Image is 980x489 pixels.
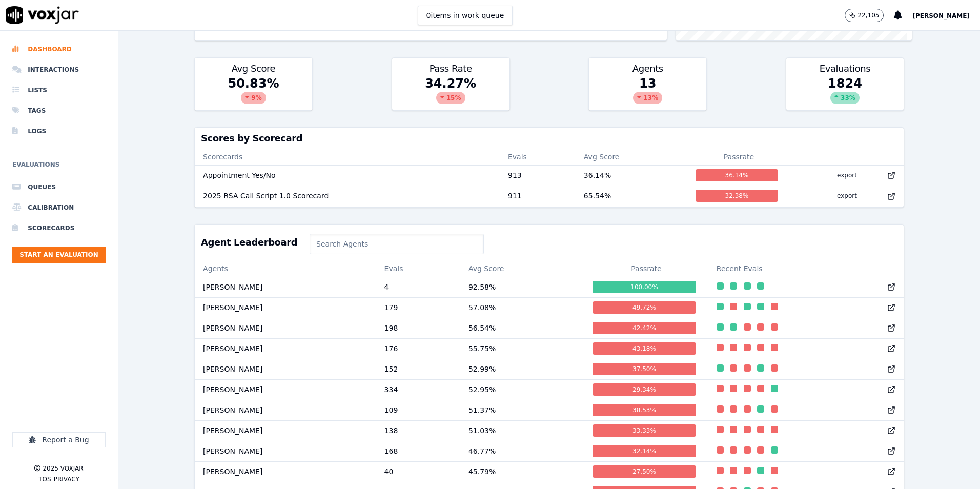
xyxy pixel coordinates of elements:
button: Report a Bug [12,432,106,447]
td: 176 [376,338,460,359]
span: [PERSON_NAME] [912,12,970,19]
a: Calibration [12,197,106,218]
button: export [829,167,865,184]
td: 334 [376,379,460,400]
a: Lists [12,80,106,100]
div: 32.14 % [593,445,696,457]
td: 198 [376,318,460,338]
td: 92.58 % [460,277,584,297]
td: 55.75 % [460,338,584,359]
th: Evals [376,260,460,277]
a: Dashboard [12,39,106,59]
h3: Agent Leaderboard [201,238,297,247]
td: 152 [376,359,460,379]
td: 52.95 % [460,379,584,400]
th: Avg Score [576,149,687,165]
th: Avg Score [460,260,584,277]
img: voxjar logo [6,6,79,24]
p: 22,105 [857,11,879,19]
h3: Avg Score [201,64,306,73]
td: 109 [376,400,460,420]
td: 2025 RSA Call Script 1.0 Scorecard [195,186,500,206]
td: 57.08 % [460,297,584,318]
div: 32.38 % [696,190,778,202]
button: export [829,188,865,204]
td: 913 [500,165,576,186]
div: 49.72 % [593,301,696,314]
h6: Evaluations [12,158,106,177]
td: Appointment Yes/No [195,165,500,186]
td: 52.99 % [460,359,584,379]
th: Passrate [687,149,790,165]
button: 22,105 [845,9,894,22]
td: 46.77 % [460,441,584,461]
th: Passrate [584,260,708,277]
div: 9 % [241,92,266,104]
td: [PERSON_NAME] [195,359,376,379]
h3: Scores by Scorecard [201,134,897,143]
td: [PERSON_NAME] [195,441,376,461]
td: 51.37 % [460,400,584,420]
td: [PERSON_NAME] [195,420,376,441]
td: 56.54 % [460,318,584,338]
td: 168 [376,441,460,461]
div: 42.42 % [593,322,696,334]
a: Scorecards [12,218,106,238]
button: Privacy [54,475,79,483]
a: Tags [12,100,106,121]
a: Interactions [12,59,106,80]
th: Evals [500,149,576,165]
a: Queues [12,177,106,197]
td: 36.14 % [576,165,687,186]
div: 1824 [786,75,904,110]
div: 13 [589,75,706,110]
td: [PERSON_NAME] [195,461,376,482]
button: Start an Evaluation [12,247,106,263]
div: 37.50 % [593,363,696,375]
div: 36.14 % [696,169,778,181]
td: [PERSON_NAME] [195,338,376,359]
button: TOS [38,475,51,483]
button: 22,105 [845,9,884,22]
div: 43.18 % [593,342,696,355]
input: Search Agents [310,234,484,254]
h3: Agents [595,64,700,73]
td: 51.03 % [460,420,584,441]
td: [PERSON_NAME] [195,379,376,400]
td: 65.54 % [576,186,687,206]
td: [PERSON_NAME] [195,400,376,420]
th: Recent Evals [708,260,904,277]
div: 29.34 % [593,383,696,396]
h3: Pass Rate [398,64,503,73]
div: 33.33 % [593,424,696,437]
td: [PERSON_NAME] [195,318,376,338]
div: 50.83 % [195,75,312,110]
div: 15 % [436,92,465,104]
div: 27.50 % [593,465,696,478]
th: Agents [195,260,376,277]
th: Scorecards [195,149,500,165]
div: 38.53 % [593,404,696,416]
button: [PERSON_NAME] [912,9,980,22]
td: 45.79 % [460,461,584,482]
button: 0items in work queue [418,6,513,25]
td: 138 [376,420,460,441]
td: [PERSON_NAME] [195,297,376,318]
td: 179 [376,297,460,318]
div: 100.00 % [593,281,696,293]
td: 40 [376,461,460,482]
a: Logs [12,121,106,141]
h3: Evaluations [792,64,897,73]
td: 911 [500,186,576,206]
div: 34.27 % [392,75,509,110]
td: [PERSON_NAME] [195,277,376,297]
div: 33 % [830,92,860,104]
